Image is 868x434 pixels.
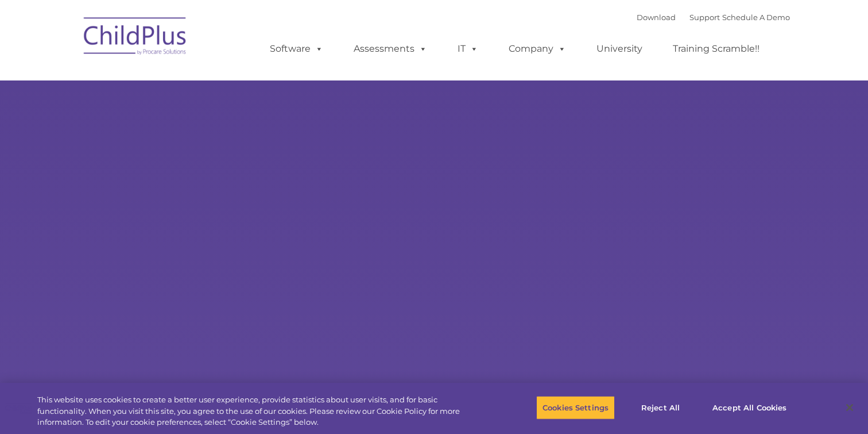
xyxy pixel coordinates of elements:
div: This website uses cookies to create a better user experience, provide statistics about user visit... [37,394,478,428]
img: ChildPlus by Procare Solutions [78,9,193,67]
a: Training Scramble!! [661,37,771,60]
a: Company [497,37,578,60]
button: Cookies Settings [536,395,615,420]
a: Support [689,13,720,22]
a: Schedule A Demo [722,13,790,22]
button: Reject All [625,395,696,420]
a: IT [446,37,490,60]
a: University [585,37,654,60]
a: Software [258,37,335,60]
button: Accept All Cookies [706,395,793,420]
font: | [637,13,790,22]
button: Close [837,395,862,420]
a: Download [637,13,676,22]
a: Assessments [342,37,439,60]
